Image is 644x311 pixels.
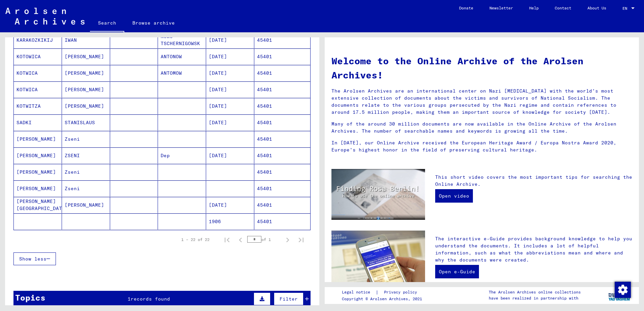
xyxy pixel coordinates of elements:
[13,252,56,265] button: Show less
[62,180,110,197] mat-cell: Zseni
[5,8,85,25] img: Arolsen_neg.svg
[206,98,254,114] mat-cell: [DATE]
[254,131,310,147] mat-cell: 45401
[331,88,632,116] p: The Arolsen Archives are an international center on Nazi [MEDICAL_DATA] with the world’s most ext...
[331,120,632,135] p: Many of the around 30 million documents are now available in the Online Archive of the Arolsen Ar...
[14,81,62,98] mat-cell: KOTWICA
[254,180,310,197] mat-cell: 45401
[90,15,124,32] a: Search
[14,32,62,48] mat-cell: KARAKOZKIKIJ
[206,32,254,48] mat-cell: [DATE]
[254,213,310,230] mat-cell: 45401
[14,164,62,180] mat-cell: [PERSON_NAME]
[622,6,630,11] span: EN
[206,197,254,213] mat-cell: [DATE]
[62,48,110,65] mat-cell: [PERSON_NAME]
[254,114,310,131] mat-cell: 45401
[158,65,206,81] mat-cell: ANTOMOW
[435,174,632,188] p: This short video covers the most important tips for searching the Online Archive.
[14,180,62,197] mat-cell: [PERSON_NAME]
[254,197,310,213] mat-cell: 45401
[128,296,131,302] span: 1
[181,237,210,243] div: 1 – 22 of 22
[607,287,632,304] img: yv_logo.png
[489,289,581,295] p: The Arolsen Archives online collections
[342,289,425,296] div: |
[62,98,110,114] mat-cell: [PERSON_NAME]
[435,265,479,278] a: Open e-Guide
[254,81,310,98] mat-cell: 45401
[14,48,62,65] mat-cell: KOTOWICA
[254,65,310,81] mat-cell: 45401
[331,139,632,153] p: In [DATE], our Online Archive received the European Heritage Award / Europa Nostra Award 2020, Eu...
[206,147,254,164] mat-cell: [DATE]
[489,295,581,301] p: have been realized in partnership with
[254,164,310,180] mat-cell: 45401
[62,81,110,98] mat-cell: [PERSON_NAME]
[294,233,308,246] button: Last page
[342,296,425,302] p: Copyright © Arolsen Archives, 2021
[206,114,254,131] mat-cell: [DATE]
[158,32,206,48] mat-cell: NOWO-TSCHERNIGOWSK
[254,147,310,164] mat-cell: 45401
[15,291,45,304] div: Topics
[342,289,376,296] a: Legal notice
[14,114,62,131] mat-cell: SADKI
[379,289,425,296] a: Privacy policy
[206,65,254,81] mat-cell: [DATE]
[19,256,46,262] span: Show less
[62,32,110,48] mat-cell: IWAN
[331,231,425,293] img: eguide.jpg
[14,131,62,147] mat-cell: [PERSON_NAME]
[331,54,632,82] h1: Welcome to the Online Archive of the Arolsen Archives!
[131,296,170,302] span: records found
[254,48,310,65] mat-cell: 45401
[14,98,62,114] mat-cell: KOTWITZA
[62,197,110,213] mat-cell: [PERSON_NAME]
[62,147,110,164] mat-cell: ZSENI
[62,114,110,131] mat-cell: STANISLAUS
[615,282,631,298] img: Change consent
[435,235,632,264] p: The interactive e-Guide provides background knowledge to help you understand the documents. It in...
[206,48,254,65] mat-cell: [DATE]
[254,98,310,114] mat-cell: 45401
[206,213,254,230] mat-cell: 1906
[158,48,206,65] mat-cell: ANTONOW
[62,65,110,81] mat-cell: [PERSON_NAME]
[247,236,281,243] div: of 1
[158,147,206,164] mat-cell: Dep
[124,15,183,31] a: Browse archive
[206,81,254,98] mat-cell: [DATE]
[254,32,310,48] mat-cell: 45401
[62,131,110,147] mat-cell: Zseni
[234,233,247,246] button: Previous page
[435,189,473,203] a: Open video
[62,164,110,180] mat-cell: Zseni
[280,296,298,302] span: Filter
[274,292,303,305] button: Filter
[14,197,62,213] mat-cell: [PERSON_NAME][GEOGRAPHIC_DATA]
[331,169,425,220] img: video.jpg
[14,65,62,81] mat-cell: KOTWICA
[220,233,234,246] button: First page
[281,233,294,246] button: Next page
[14,147,62,164] mat-cell: [PERSON_NAME]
